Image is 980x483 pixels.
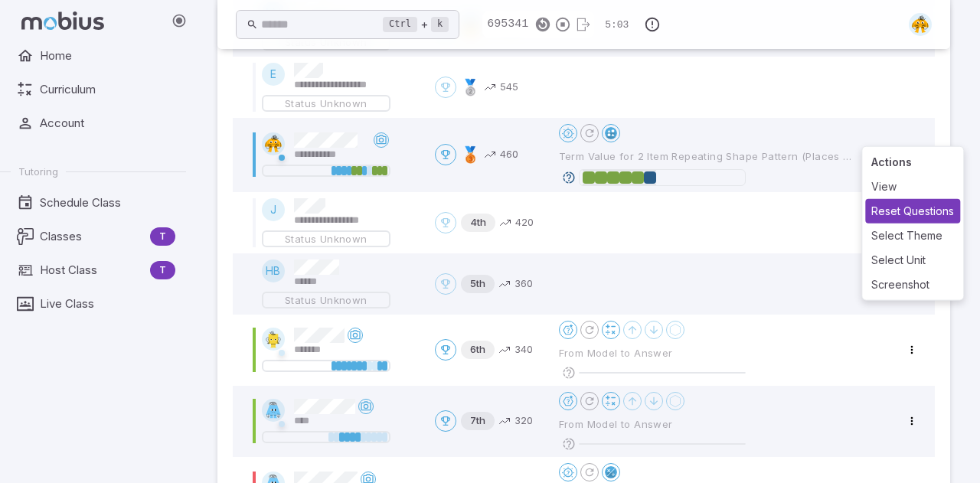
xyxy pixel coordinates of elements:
[482,11,594,38] div: Join Code - Students can join by entering this code
[431,17,449,32] kbd: k
[383,17,417,32] kbd: Ctrl
[909,13,932,36] img: semi-circle.svg
[605,18,629,33] p: Time Remaining
[865,224,960,248] div: Select Theme
[865,273,960,297] div: Screenshot
[553,13,573,36] button: End Activity
[638,10,667,39] button: Report an Issue
[383,15,449,34] div: +
[482,16,528,33] p: 695341
[865,248,960,273] div: Select Unit
[865,150,960,175] div: Actions
[573,13,593,36] button: Leave Activity
[865,175,960,199] div: View
[865,199,960,224] div: Reset Questions
[533,13,553,36] button: Resend Code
